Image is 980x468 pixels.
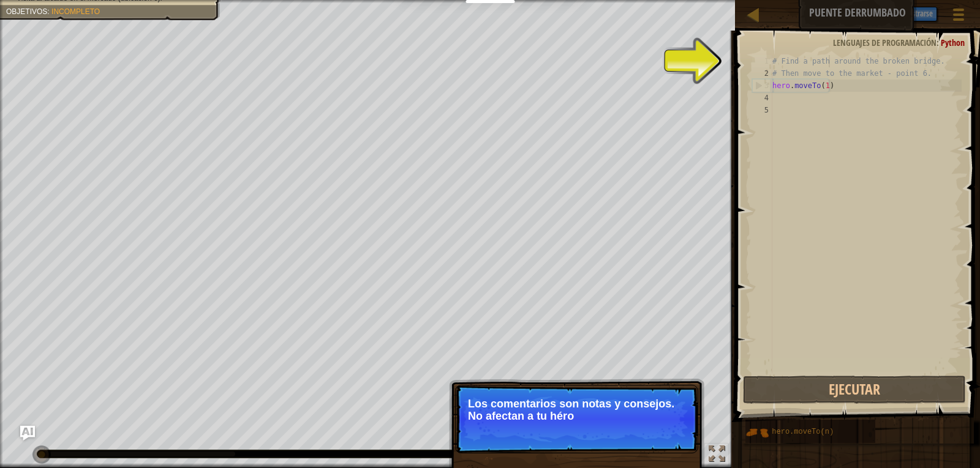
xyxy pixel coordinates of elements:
[468,398,685,422] p: Los comentarios son notas y consejos. No afectan a tu héro
[821,2,854,25] button: Ask AI
[6,7,47,16] span: Objetivos
[860,7,882,18] span: Pistas
[20,426,35,440] button: Ask AI
[752,55,772,67] div: 1
[47,7,51,16] span: :
[772,428,834,436] span: hero.moveTo(n)
[894,7,937,21] button: Registrarse
[937,37,941,48] span: :
[827,7,848,18] span: Ask AI
[753,80,772,92] div: 3
[833,37,937,48] span: Lenguajes de programación
[745,421,769,444] img: portrait.png
[752,67,772,80] div: 2
[743,376,967,404] button: Ejecutar
[941,37,965,48] span: Python
[752,104,772,116] div: 5
[943,2,974,31] button: Mostrar menú de juego
[752,92,772,104] div: 4
[51,7,100,16] span: Incompleto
